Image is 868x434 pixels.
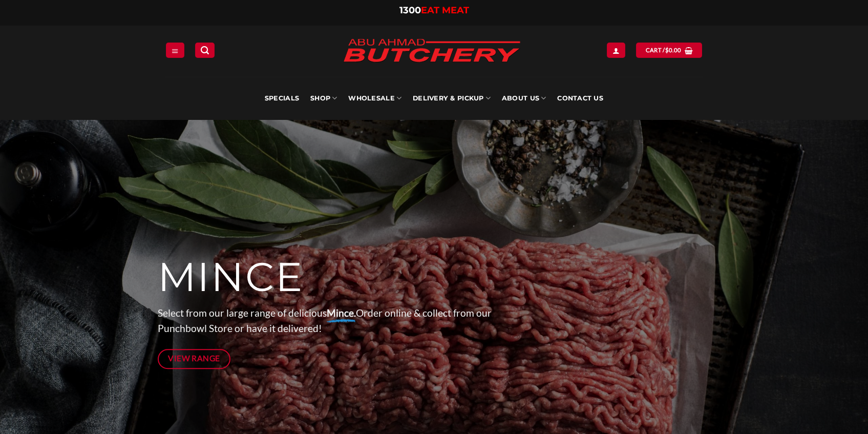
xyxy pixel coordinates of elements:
strong: Mince. [327,307,356,319]
bdi: 0.00 [665,47,682,53]
a: Wholesale [348,77,401,120]
span: View Range [168,352,220,365]
a: View cart [636,43,702,57]
a: Search [195,43,215,57]
span: Cart / [646,46,682,55]
span: 1300 [399,5,421,16]
a: Menu [166,43,184,57]
span: EAT MEAT [421,5,469,16]
a: 1300EAT MEAT [399,5,469,16]
a: Contact Us [557,77,603,120]
a: Specials [265,77,299,120]
span: MINCE [158,253,304,302]
span: Select from our large range of delicious Order online & collect from our Punchbowl Store or have ... [158,307,492,335]
a: About Us [502,77,546,120]
span: $ [665,46,669,55]
a: SHOP [310,77,337,120]
a: Delivery & Pickup [413,77,491,120]
img: Abu Ahmad Butchery [334,32,529,71]
a: View Range [158,349,231,369]
a: Login [607,43,625,57]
